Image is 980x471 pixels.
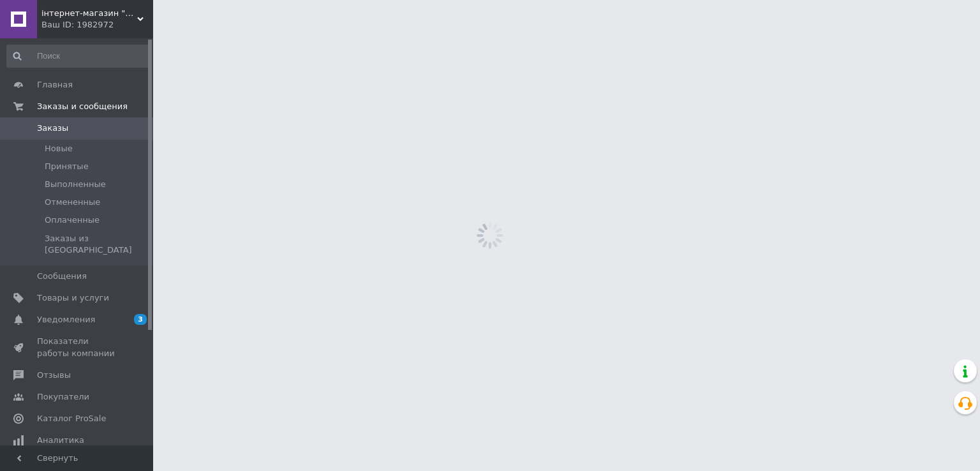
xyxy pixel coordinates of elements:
span: Принятые [45,161,89,172]
span: Заказы [37,123,68,134]
span: Уведомления [37,314,95,325]
span: Оплаченные [45,214,100,226]
span: Отмененные [45,197,100,208]
input: Поиск [6,45,151,68]
div: Ваш ID: 1982972 [41,19,153,31]
span: Покупатели [37,391,89,403]
span: Заказы и сообщения [37,101,128,112]
span: Каталог ProSale [37,413,106,424]
span: Заказы из [GEOGRAPHIC_DATA] [45,233,149,256]
span: Товары и услуги [37,292,109,304]
span: Новые [45,143,73,154]
span: Отзывы [37,370,71,381]
span: Аналитика [37,435,84,446]
span: 3 [134,314,147,325]
span: Выполненные [45,179,106,190]
span: інтернет-магазин "Радість" [41,8,137,19]
span: Сообщения [37,271,87,282]
span: Показатели работы компании [37,336,118,359]
span: Главная [37,79,73,91]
